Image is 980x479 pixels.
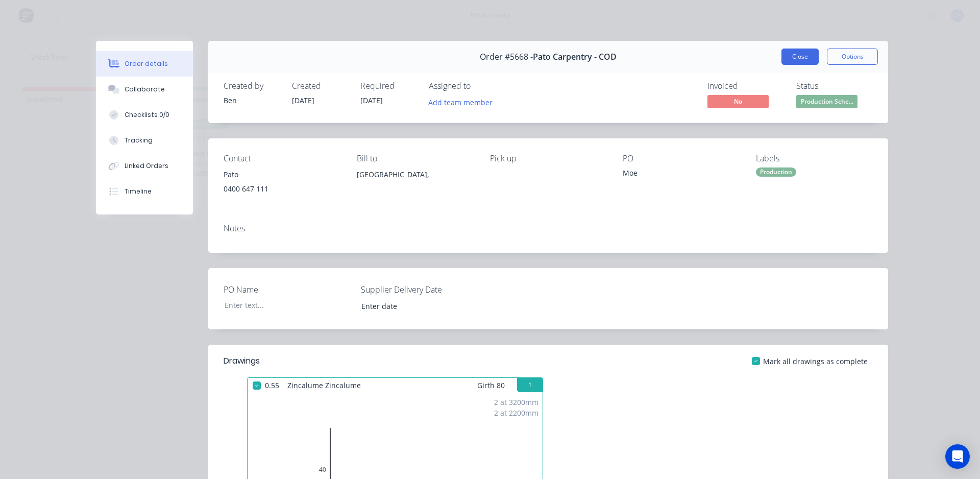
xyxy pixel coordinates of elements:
[96,102,193,128] button: Checklists 0/0
[283,378,365,393] span: Zincalume Zincalume
[354,298,481,314] input: Enter date
[517,378,543,392] button: 1
[357,167,474,182] div: [GEOGRAPHIC_DATA],
[96,77,193,102] button: Collaborate
[796,81,873,91] div: Status
[292,95,314,105] span: [DATE]
[224,355,260,367] div: Drawings
[763,356,868,367] span: Mark all drawings as complete
[224,167,340,182] div: Pato
[224,167,340,200] div: Pato0400 647 111
[224,154,340,163] div: Contact
[756,154,873,163] div: Labels
[623,154,740,163] div: PO
[224,182,340,196] div: 0400 647 111
[477,378,505,393] span: Girth 80
[96,128,193,153] button: Tracking
[292,81,348,91] div: Created
[360,81,416,91] div: Required
[796,95,857,108] span: Production Sche...
[357,167,474,200] div: [GEOGRAPHIC_DATA],
[125,85,165,94] div: Collaborate
[96,153,193,179] button: Linked Orders
[125,59,168,68] div: Order details
[224,81,280,91] div: Created by
[707,81,784,91] div: Invoiced
[480,52,533,62] span: Order #5668 -
[494,408,538,418] div: 2 at 2200mm
[756,167,796,177] div: Production
[827,49,878,65] button: Options
[125,187,152,196] div: Timeline
[429,81,531,91] div: Assigned to
[125,161,168,171] div: Linked Orders
[224,95,280,106] div: Ben
[360,95,383,105] span: [DATE]
[125,136,153,145] div: Tracking
[781,49,819,65] button: Close
[429,95,498,109] button: Add team member
[224,283,351,296] label: PO Name
[423,95,498,109] button: Add team member
[96,179,193,204] button: Timeline
[224,224,873,233] div: Notes
[490,154,607,163] div: Pick up
[494,397,538,408] div: 2 at 3200mm
[533,52,617,62] span: Pato Carpentry - COD
[796,95,857,110] button: Production Sche...
[361,283,488,296] label: Supplier Delivery Date
[945,444,970,469] div: Open Intercom Messenger
[125,110,169,119] div: Checklists 0/0
[96,51,193,77] button: Order details
[707,95,769,108] span: No
[357,154,474,163] div: Bill to
[623,167,740,182] div: Moe
[261,378,283,393] span: 0.55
